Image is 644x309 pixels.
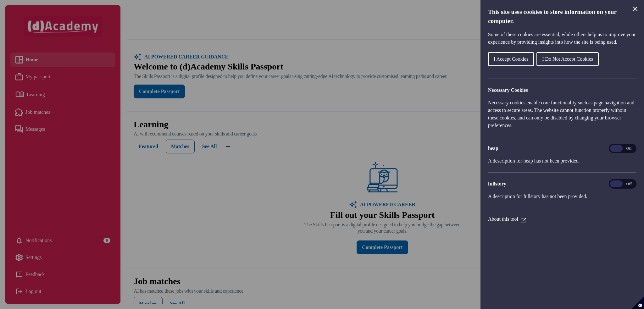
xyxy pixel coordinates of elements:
button: Set cookie preferences [631,296,644,309]
h2: Necessary Cookies [488,86,636,94]
h1: This site uses cookies to store information on your computer. [488,8,636,26]
p: Necessary cookies enable core functionality such as page navigation and access to secure areas. T... [488,99,636,129]
p: Some of these cookies are essential, while others help us to improve your experience by providing... [488,31,636,46]
span: Off [623,145,635,152]
h3: heap [488,145,636,152]
button: Close Cookie Control [631,5,639,13]
span: I Accept Cookies [494,56,528,62]
span: On [610,145,623,152]
p: A description for fullstory has not been provided. [488,193,636,200]
button: I Accept Cookies [488,52,534,66]
span: I Do Not Accept Cookies [542,56,593,62]
a: About this tool [488,216,526,222]
button: I Do Not Accept Cookies [536,52,599,66]
p: A description for heap has not been provided. [488,157,636,165]
h3: fullstory [488,180,636,188]
span: On [610,180,623,187]
span: Off [623,180,635,187]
